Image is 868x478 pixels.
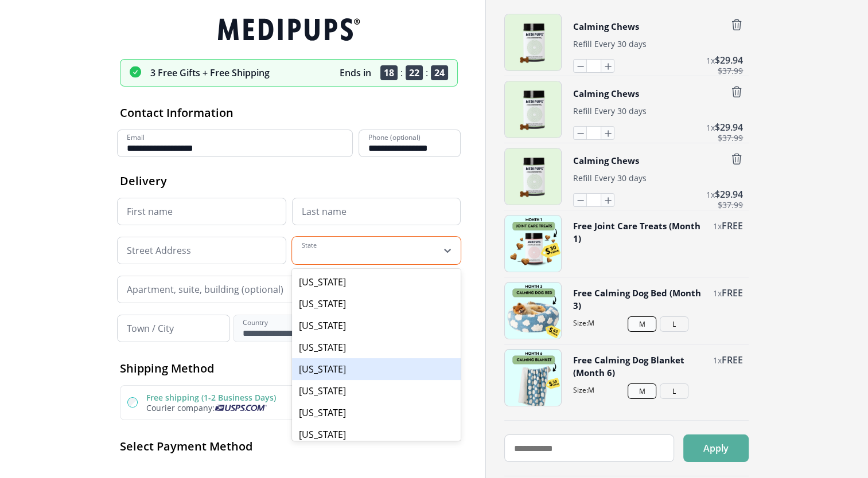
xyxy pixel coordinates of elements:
[400,66,403,79] span: :
[120,361,458,376] h2: Shipping Method
[292,424,461,445] div: [US_STATE]
[120,173,167,189] span: Delivery
[573,173,647,183] span: Refill Every 30 days
[340,66,371,79] p: Ends in
[573,318,743,328] span: Size: M
[292,315,461,336] div: [US_STATE]
[706,189,715,200] span: 1 x
[292,271,461,293] div: [US_STATE]
[715,121,743,134] span: $ 29.94
[628,316,656,332] button: M
[718,201,743,210] span: $ 37.99
[150,66,270,79] p: 3 Free Gifts + Free Shipping
[146,402,215,413] span: Courier company:
[426,66,428,79] span: :
[715,188,743,201] span: $ 29.94
[573,105,647,116] span: Refill Every 30 days
[573,85,639,101] button: Calming Chews
[573,38,647,49] span: Refill Every 30 days
[505,283,561,339] img: Free Calming Dog Bed (Month 3)
[146,392,276,403] label: Free shipping (1-2 Business Days)
[573,385,743,395] span: Size: M
[406,65,423,80] span: 22
[431,65,448,80] span: 24
[706,122,715,133] span: 1 x
[292,358,461,380] div: [US_STATE]
[722,287,743,299] span: FREE
[706,55,715,66] span: 1 x
[292,380,461,402] div: [US_STATE]
[713,355,722,366] span: 1 x
[573,287,707,312] button: Free Calming Dog Bed (Month 3)
[683,434,749,462] button: Apply
[292,293,461,315] div: [US_STATE]
[215,405,267,411] img: Usps courier company
[505,350,561,406] img: Free Calming Dog Blanket (Month 6)
[722,354,743,366] span: FREE
[722,220,743,232] span: FREE
[505,81,561,138] img: Calming Chews
[380,65,398,80] span: 18
[660,316,688,332] button: L
[718,66,743,76] span: $ 37.99
[660,383,688,399] button: L
[573,18,639,34] button: Calming Chews
[715,54,743,66] span: $ 29.94
[573,220,707,245] button: Free Joint Care Treats (Month 1)
[713,288,722,299] span: 1 x
[573,152,639,168] button: Calming Chews
[120,105,233,120] span: Contact Information
[573,354,707,379] button: Free Calming Dog Blanket (Month 6)
[505,216,561,272] img: Free Joint Care Treats (Month 1)
[505,14,561,70] img: Calming Chews
[292,402,461,424] div: [US_STATE]
[505,148,561,205] img: Calming Chews
[718,134,743,143] span: $ 37.99
[120,438,458,454] h2: Select Payment Method
[713,221,722,232] span: 1 x
[292,336,461,358] div: [US_STATE]
[628,383,656,399] button: M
